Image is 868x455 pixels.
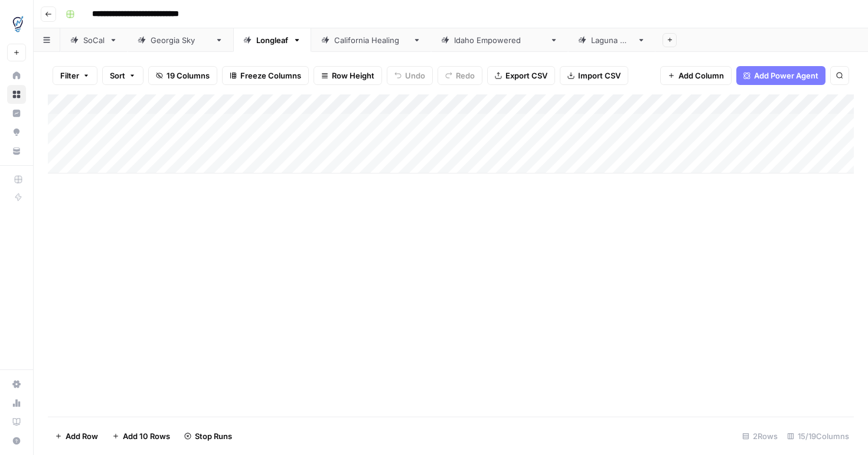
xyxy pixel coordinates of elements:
button: Stop Runs [177,427,239,446]
a: Insights [7,104,26,123]
button: Undo [387,66,433,85]
a: [US_STATE] Sky [128,28,233,52]
button: Add Power Agent [736,66,825,85]
button: Add Column [660,66,732,85]
span: Redo [456,70,475,81]
button: Import CSV [560,66,628,85]
button: Sort [102,66,143,85]
a: Opportunities [7,123,26,142]
button: 19 Columns [148,66,217,85]
a: Your Data [7,142,26,161]
span: Undo [405,70,425,81]
button: Add 10 Rows [105,427,177,446]
button: Workspace: TDI Content Team [7,9,26,39]
button: Add Row [48,427,105,446]
div: 2 Rows [738,427,782,446]
a: Home [7,66,26,85]
span: Add Column [678,70,724,81]
span: Import CSV [578,70,621,81]
div: [US_STATE] Sky [151,34,210,46]
span: Filter [60,70,79,81]
span: Add Row [66,430,98,442]
button: Row Height [314,66,382,85]
a: Browse [7,85,26,104]
a: Longleaf [233,28,311,52]
button: Help + Support [7,431,26,450]
span: Sort [110,70,125,81]
button: Export CSV [487,66,555,85]
span: 19 Columns [167,70,210,81]
a: [US_STATE] Healing [311,28,431,52]
img: TDI Content Team Logo [7,14,28,35]
div: SoCal [83,34,105,46]
button: Filter [53,66,97,85]
div: Longleaf [256,34,288,46]
span: Add Power Agent [754,70,818,81]
a: Learning Hub [7,413,26,431]
div: 15/19 Columns [782,427,854,446]
div: [US_STATE] Healing [334,34,408,46]
button: Freeze Columns [222,66,309,85]
span: Add 10 Rows [123,430,170,442]
div: Laguna MH [591,34,632,46]
span: Row Height [332,70,374,81]
a: [US_STATE] Empowered [431,28,568,52]
span: Export CSV [505,70,547,81]
button: Redo [438,66,482,85]
a: Settings [7,375,26,394]
a: Laguna MH [568,28,655,52]
a: Usage [7,394,26,413]
a: SoCal [60,28,128,52]
div: [US_STATE] Empowered [454,34,545,46]
span: Stop Runs [195,430,232,442]
span: Freeze Columns [240,70,301,81]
